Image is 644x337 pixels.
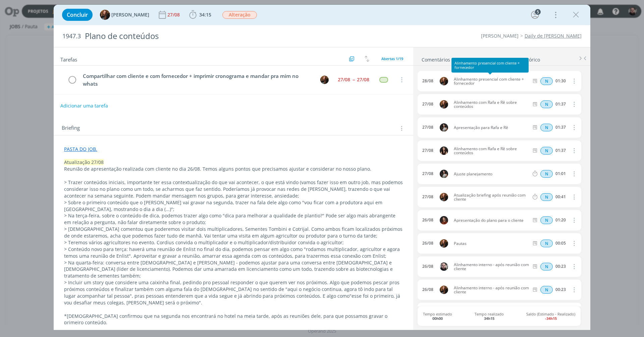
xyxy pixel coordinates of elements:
[555,287,566,292] div: 00:23
[540,170,553,178] span: N
[460,56,476,63] div: Anexos
[64,259,403,280] p: > Na quarta-feira: conversa entre [DEMOGRAPHIC_DATA] e [PERSON_NAME] - podemos ajustar para uma c...
[381,56,403,61] span: Abertas 1/19
[64,199,403,213] p: > Sobre o primeiro conteúdo que o [PERSON_NAME] vai gravar na segunda, trazer na fala dele algo c...
[320,76,329,84] img: T
[481,33,519,39] a: [PERSON_NAME]
[540,77,553,85] div: Horas normais
[540,100,553,108] div: Horas normais
[60,55,77,63] span: Tarefas
[422,241,433,246] div: 26/08
[555,79,566,83] div: 01:30
[451,218,531,222] span: Apresentação do plano para o cliente
[540,147,553,155] div: Horas normais
[64,226,403,239] p: > [DEMOGRAPHIC_DATA] comentou que poderemos visitar dois multiplicadores, Sementes Tombini e Cotr...
[440,239,448,248] img: T
[111,12,149,17] span: [PERSON_NAME]
[422,171,433,176] div: 27/08
[545,316,557,321] b: -34h15
[62,33,81,40] span: 1947.3
[540,216,553,224] span: N
[422,287,433,292] div: 26/08
[555,241,566,246] div: 00:05
[440,286,448,294] img: T
[422,195,433,199] div: 27/08
[64,212,403,226] p: > Na terça-feira, sobre o conteúdo de dica, podemos trazer algo como "dica para melhorar a qualid...
[353,77,355,82] span: --
[432,316,443,321] b: 00h00
[555,218,566,222] div: 01:20
[555,125,566,130] div: 01:37
[540,77,553,85] span: N
[62,9,93,21] button: Concluir
[555,195,566,199] div: 00:41
[451,172,531,176] span: Ajuste planejamento
[530,9,540,20] button: 5
[199,11,211,18] span: 34:15
[451,286,531,294] span: Alinhamento interno - após reunião com cliente
[440,77,448,85] img: T
[422,125,433,130] div: 27/08
[64,279,403,306] p: > Incluir um story que considere uma caixinha final, pedindo pro pessoal responder o que querem v...
[440,193,448,201] img: T
[167,12,181,17] div: 27/08
[451,58,529,73] div: Alinhamento presencial com cliente + fornecedor
[451,100,531,109] span: Alinhamento com Rafa e Rê sobre conteúdos
[540,170,553,178] div: Horas normais
[423,312,452,321] span: Tempo estimado
[486,53,511,63] a: Timesheet
[64,166,403,172] p: Reunião de apresentação realizada com cliente no dia 26/08. Temos alguns pontos que precisamos aj...
[422,148,433,153] div: 27/08
[440,216,448,224] img: M
[64,179,403,199] p: > Trazer conteúdos iniciais, importante ter essa contextualização do que vai acontecer, o que est...
[357,77,369,82] div: 27/08
[80,72,314,88] div: Compartilhar com cliente e com fornecedor + imprimir cronograma e mandar pra mim no whats
[555,171,566,176] div: 01:01
[365,56,369,62] img: arrow-down-up.svg
[540,147,553,155] span: N
[64,239,403,246] p: > Teremos vários agricultores no evento. Cordius convida o multiplicador e o multiplicador/distri...
[540,286,553,294] span: N
[338,77,350,82] div: 27/08
[555,148,566,153] div: 01:37
[540,286,553,294] div: Horas normais
[62,124,80,133] span: Briefing
[540,193,553,201] div: Horas normais
[451,242,531,246] span: Pautas
[422,102,433,107] div: 27/08
[451,126,531,130] span: Apresentação para Rafa e Rê
[64,313,403,326] p: *[DEMOGRAPHIC_DATA] confirmou que na segunda nos encontrará no hotel na meia tarde, após as reuni...
[540,216,553,224] div: Horas normais
[421,53,450,63] a: Comentários
[422,79,433,83] div: 28/08
[440,100,448,109] img: T
[540,193,553,201] span: N
[440,123,448,132] img: C
[535,9,541,15] div: 5
[222,11,257,19] button: Alteração
[64,246,403,259] p: > Conteúdo novo para terça: haverá uma reunião de Enlist no final do dia, podemos pensar em algo ...
[475,312,504,321] span: Tempo realizado
[100,10,110,20] img: T
[484,316,494,321] b: 34h15
[540,263,553,270] span: N
[67,12,88,17] span: Concluir
[60,100,108,112] button: Adicionar uma tarefa
[54,5,590,330] div: dialog
[526,312,575,321] span: Saldo (Estimado - Realizado)
[451,193,531,201] span: Atualização briefing após reunião com cliente
[540,263,553,270] div: Horas normais
[540,100,553,108] span: N
[64,293,401,306] span: "esse foi o primeiro, já vou desafiar meus colegas, [PERSON_NAME] será o próximo".
[422,264,433,269] div: 26/08
[451,147,531,155] span: Alinhamento com Rafa e Rê sobre conteúdos
[555,102,566,107] div: 01:37
[319,75,329,85] button: T
[440,146,448,155] img: I
[540,240,553,247] span: N
[187,9,213,20] button: 34:15
[440,262,448,271] img: G
[222,11,257,19] span: Alteração
[422,218,433,222] div: 26/08
[540,124,553,131] span: N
